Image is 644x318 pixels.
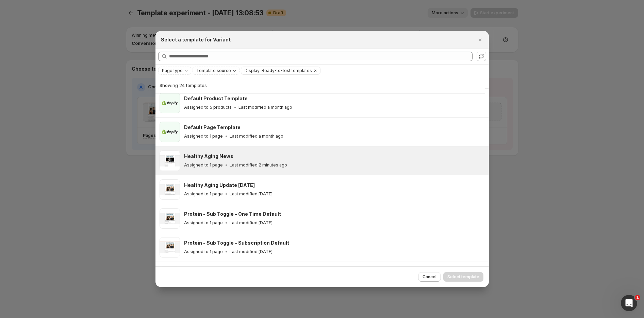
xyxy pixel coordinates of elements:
[184,220,223,226] p: Assigned to 1 page
[418,272,441,282] button: Cancel
[241,67,312,74] button: Display: Ready-to-test templates
[230,191,273,197] p: Last modified [DATE]
[184,211,281,217] h3: Protein - Sub Toggle - One Time Default
[184,105,232,110] p: Assigned to 5 products
[184,182,255,189] h3: Healthy Aging Update [DATE]
[230,249,273,254] p: Last modified [DATE]
[184,95,248,102] h3: Default Product Template
[161,36,231,43] h2: Select a template for Variant
[230,220,273,226] p: Last modified [DATE]
[184,240,289,246] h3: Protein - Sub Toggle - Subscription Default
[184,162,223,168] p: Assigned to 1 page
[184,134,223,139] p: Assigned to 1 page
[312,67,319,74] button: Clear
[184,124,241,131] h3: Default Page Template
[238,105,292,110] p: Last modified a month ago
[230,162,287,168] p: Last modified 2 minutes ago
[230,134,283,139] p: Last modified a month ago
[162,68,183,73] span: Page type
[184,153,233,160] h3: Healthy Aging News
[160,83,207,88] span: Showing 24 templates
[475,35,485,45] button: Close
[196,68,231,73] span: Template source
[184,191,223,197] p: Assigned to 1 page
[635,295,640,300] span: 1
[621,295,637,311] iframe: Intercom live chat
[423,274,436,280] span: Cancel
[184,249,223,254] p: Assigned to 1 page
[193,67,239,74] button: Template source
[160,122,180,142] img: Default Page Template
[159,67,191,74] button: Page type
[245,68,312,73] span: Display: Ready-to-test templates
